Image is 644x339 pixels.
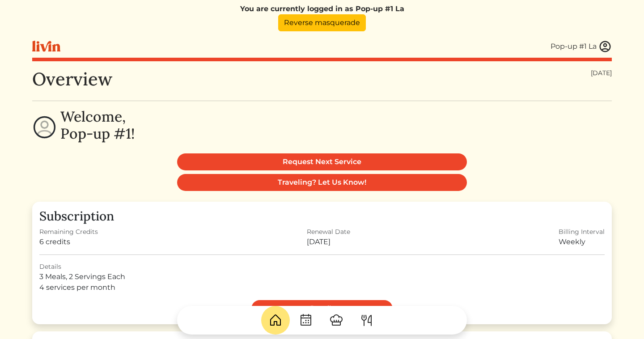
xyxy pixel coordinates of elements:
[39,282,605,293] div: 4 services per month
[60,108,135,143] h2: Welcome, Pop-up #1!
[559,227,605,237] div: Billing Interval
[299,313,313,327] img: CalendarDots-5bcf9d9080389f2a281d69619e1c85352834be518fbc73d9501aef674afc0d57.svg
[177,153,467,170] a: Request Next Service
[39,227,98,237] div: Remaining Credits
[559,237,605,247] div: Weekly
[598,40,612,53] img: user_account-e6e16d2ec92f44fc35f99ef0dc9cddf60790bfa021a6ecb1c896eb5d2907b31c.svg
[278,14,366,31] a: Reverse masquerade
[39,271,605,282] div: 3 Meals, 2 Servings Each
[32,115,57,140] img: profile-circle-6dcd711754eaac681cb4e5fa6e5947ecf152da99a3a386d1f417117c42b37ef2.svg
[551,41,597,52] div: Pop-up #1 La
[360,313,374,327] img: ForkKnife-55491504ffdb50bab0c1e09e7649658475375261d09fd45db06cec23bce548bf.svg
[39,209,605,224] h3: Subscription
[39,237,98,247] div: 6 credits
[329,313,343,327] img: ChefHat-a374fb509e4f37eb0702ca99f5f64f3b6956810f32a249b33092029f8484b388.svg
[32,68,112,90] h1: Overview
[591,68,612,78] div: [DATE]
[177,174,467,191] a: Traveling? Let Us Know!
[39,262,605,271] div: Details
[32,41,60,52] img: livin-logo-a0d97d1a881af30f6274990eb6222085a2533c92bbd1e4f22c21b4f0d0e3210c.svg
[307,227,350,237] div: Renewal Date
[268,313,283,327] img: House-9bf13187bcbb5817f509fe5e7408150f90897510c4275e13d0d5fca38e0b5951.svg
[307,237,350,247] div: [DATE]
